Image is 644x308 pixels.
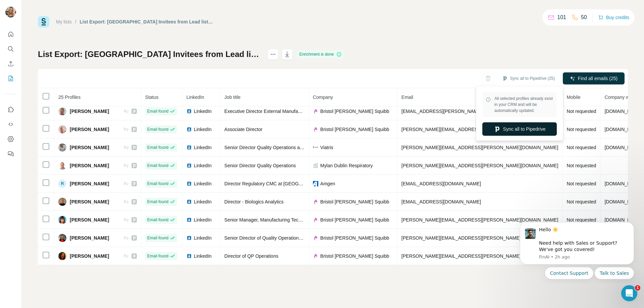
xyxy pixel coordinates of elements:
[313,235,318,241] img: company-logo
[5,118,16,130] button: Use Surfe API
[401,181,481,186] span: [EMAIL_ADDRESS][DOMAIN_NAME]
[194,235,212,241] span: LinkedIn
[621,285,637,301] iframe: Intercom live chat
[604,109,642,114] span: [DOMAIN_NAME]
[58,162,66,170] img: Avatar
[320,253,389,259] span: Bristol [PERSON_NAME] Squibb
[567,109,596,114] span: Not requested
[38,49,262,60] h1: List Export: [GEOGRAPHIC_DATA] Invitees from Lead list - [DATE] 15:28
[401,109,520,114] span: [EMAIL_ADDRESS][PERSON_NAME][DOMAIN_NAME]
[58,234,66,242] img: Avatar
[224,181,332,186] span: Director Regulatory CMC at [GEOGRAPHIC_DATA]
[224,199,284,204] span: Director - Biologics Analytics
[194,162,212,169] span: LinkedIn
[578,75,618,82] span: Find all emails (25)
[635,285,640,291] span: 1
[147,126,168,132] span: Email found
[56,19,72,24] a: My lists
[297,50,344,58] div: Enrichment is done
[401,235,558,241] span: [PERSON_NAME][EMAIL_ADDRESS][PERSON_NAME][DOMAIN_NAME]
[194,253,212,259] span: LinkedIn
[186,109,192,114] img: LinkedIn logo
[147,163,168,169] span: Email found
[320,144,333,151] span: Viatris
[147,217,168,223] span: Email found
[70,253,109,259] span: [PERSON_NAME]
[186,253,192,259] img: LinkedIn logo
[194,217,212,223] span: LinkedIn
[268,49,278,60] button: actions
[320,217,389,223] span: Bristol [PERSON_NAME] Squibb
[401,145,558,150] span: [PERSON_NAME][EMAIL_ADDRESS][PERSON_NAME][DOMAIN_NAME]
[5,43,16,55] button: Search
[186,95,204,100] span: LinkedIn
[70,144,109,151] span: [PERSON_NAME]
[5,133,16,145] button: Dashboard
[186,199,192,204] img: LinkedIn logo
[38,16,49,27] img: Surfe Logo
[567,199,596,204] span: Not requested
[563,72,625,84] button: Find all emails (25)
[147,144,168,150] span: Email found
[494,96,553,114] span: All selected profiles already exist in your CRM and will be automatically updated.
[186,235,192,241] img: LinkedIn logo
[70,180,109,187] span: [PERSON_NAME]
[186,127,192,132] img: LinkedIn logo
[567,127,596,132] span: Not requested
[604,199,642,204] span: [DOMAIN_NAME]
[320,198,389,205] span: Bristol [PERSON_NAME] Squibb
[313,127,318,132] img: company-logo
[604,181,642,186] span: [DOMAIN_NAME]
[313,217,318,223] img: company-logo
[401,127,558,132] span: [PERSON_NAME][EMAIL_ADDRESS][PERSON_NAME][DOMAIN_NAME]
[598,13,629,22] button: Buy credits
[401,253,558,259] span: [PERSON_NAME][EMAIL_ADDRESS][PERSON_NAME][DOMAIN_NAME]
[58,107,66,115] img: Avatar
[186,217,192,223] img: LinkedIn logo
[557,13,566,21] p: 101
[58,216,66,224] img: Avatar
[497,73,559,83] button: Sync all to Pipedrive (25)
[567,163,596,168] span: Not requested
[581,13,587,21] p: 50
[510,216,644,283] iframe: Intercom notifications message
[313,253,318,259] img: company-logo
[58,143,66,151] img: Avatar
[401,217,558,223] span: [PERSON_NAME][EMAIL_ADDRESS][PERSON_NAME][DOMAIN_NAME]
[70,198,109,205] span: [PERSON_NAME]
[147,199,168,205] span: Email found
[147,235,168,241] span: Email found
[320,126,389,133] span: Bristol [PERSON_NAME] Squibb
[194,144,212,151] span: LinkedIn
[5,28,16,40] button: Quick start
[5,104,16,116] button: Use Surfe on LinkedIn
[224,163,296,168] span: Senior Director Quality Operations
[224,109,378,114] span: Executive Director External Manufacturing Quality (Biologics And Pharma)
[75,18,76,25] li: /
[145,95,159,100] span: Status
[58,180,66,188] div: R
[320,108,389,115] span: Bristol [PERSON_NAME] Squibb
[5,148,16,160] button: Feedback
[5,72,16,84] button: My lists
[70,126,109,133] span: [PERSON_NAME]
[58,125,66,133] img: Avatar
[567,181,596,186] span: Not requested
[58,198,66,206] img: Avatar
[80,18,213,25] div: List Export: [GEOGRAPHIC_DATA] Invitees from Lead list - [DATE] 15:28
[224,217,315,223] span: Senior Manager, Manufacturing Technology
[5,58,16,70] button: Enrich CSV
[5,7,16,17] img: Avatar
[147,181,168,187] span: Email found
[320,162,373,169] span: Mylan Dublin Respiratory
[224,127,263,132] span: Associate Director
[70,108,109,115] span: [PERSON_NAME]
[224,95,240,100] span: Job title
[58,252,66,260] img: Avatar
